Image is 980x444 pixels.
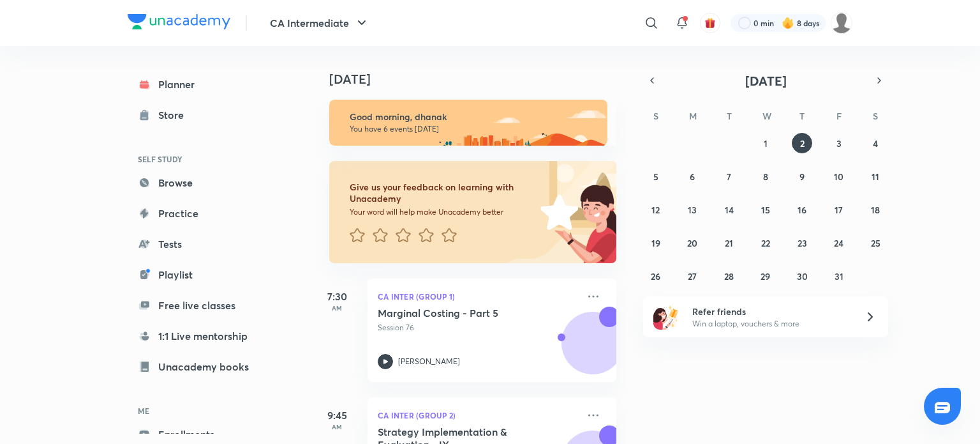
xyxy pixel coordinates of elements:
button: October 21, 2025 [719,233,739,253]
button: October 7, 2025 [719,166,739,187]
a: Store [128,102,276,128]
abbr: October 23, 2025 [798,237,807,249]
h6: ME [128,400,276,422]
button: October 2, 2025 [792,133,812,153]
abbr: Monday [689,110,697,122]
img: dhanak [831,12,852,34]
abbr: Saturday [873,110,878,122]
abbr: October 16, 2025 [798,204,806,216]
p: Your word will help make Unacademy better [350,207,536,217]
abbr: October 8, 2025 [763,171,768,183]
h5: 9:45 [311,408,362,423]
img: Avatar [562,319,623,380]
abbr: Tuesday [727,110,732,122]
abbr: October 3, 2025 [836,137,842,149]
abbr: Friday [836,110,842,122]
button: October 1, 2025 [755,133,776,153]
abbr: October 9, 2025 [799,171,805,183]
h6: Give us your feedback on learning with Unacademy [350,181,536,204]
a: Browse [128,170,276,195]
button: October 17, 2025 [829,199,849,220]
abbr: Sunday [653,110,658,122]
img: morning [329,100,607,146]
button: October 29, 2025 [755,266,776,286]
abbr: October 7, 2025 [727,171,731,183]
span: [DATE] [745,72,787,89]
abbr: October 5, 2025 [653,171,658,183]
button: October 5, 2025 [646,166,666,187]
button: October 22, 2025 [755,233,776,253]
abbr: October 24, 2025 [834,237,843,249]
button: October 14, 2025 [719,199,739,220]
a: Free live classes [128,293,276,318]
abbr: October 27, 2025 [688,270,697,282]
button: October 15, 2025 [755,199,776,220]
p: AM [311,423,362,431]
abbr: Thursday [799,110,805,122]
abbr: October 1, 2025 [764,137,768,149]
button: October 30, 2025 [792,266,812,286]
abbr: October 15, 2025 [761,204,770,216]
button: [DATE] [661,72,870,89]
button: October 20, 2025 [682,233,702,253]
a: Practice [128,201,276,226]
h4: [DATE] [329,72,629,87]
abbr: October 11, 2025 [872,171,879,183]
p: You have 6 events [DATE] [350,124,596,134]
abbr: October 18, 2025 [871,204,880,216]
button: October 24, 2025 [829,233,849,253]
a: Company Logo [128,14,230,33]
abbr: Wednesday [762,110,771,122]
a: Planner [128,72,276,97]
h6: SELF STUDY [128,148,276,170]
button: October 13, 2025 [682,199,702,220]
button: October 31, 2025 [829,266,849,286]
button: October 4, 2025 [865,133,886,153]
img: avatar [704,17,716,29]
button: avatar [700,13,720,33]
button: October 3, 2025 [829,133,849,153]
abbr: October 4, 2025 [873,137,878,149]
h6: Refer friends [692,305,849,318]
button: CA Intermediate [262,10,377,36]
button: October 26, 2025 [646,266,666,286]
a: Playlist [128,262,276,287]
h5: Marginal Costing - Part 5 [378,307,537,319]
div: Store [158,107,191,123]
abbr: October 29, 2025 [761,270,770,282]
button: October 16, 2025 [792,199,812,220]
button: October 18, 2025 [865,199,886,220]
abbr: October 25, 2025 [871,237,880,249]
abbr: October 14, 2025 [725,204,734,216]
p: CA Inter (Group 1) [378,289,578,304]
button: October 23, 2025 [792,233,812,253]
abbr: October 2, 2025 [800,137,805,149]
button: October 12, 2025 [646,199,666,220]
p: AM [311,304,362,312]
img: feedback_image [497,161,616,263]
button: October 8, 2025 [755,166,776,187]
button: October 28, 2025 [719,266,739,286]
abbr: October 26, 2025 [651,270,660,282]
img: streak [782,17,794,29]
button: October 9, 2025 [792,166,812,187]
abbr: October 21, 2025 [725,237,733,249]
button: October 10, 2025 [829,166,849,187]
abbr: October 28, 2025 [724,270,734,282]
img: referral [653,304,679,330]
abbr: October 12, 2025 [651,204,660,216]
p: Win a laptop, vouchers & more [692,318,849,330]
a: Unacademy books [128,354,276,379]
abbr: October 6, 2025 [690,171,695,183]
abbr: October 31, 2025 [835,270,843,282]
button: October 19, 2025 [646,233,666,253]
h6: Good morning, dhanak [350,111,596,123]
abbr: October 30, 2025 [797,270,808,282]
a: Tests [128,231,276,257]
button: October 6, 2025 [682,166,702,187]
button: October 11, 2025 [865,166,886,187]
abbr: October 20, 2025 [687,237,697,249]
p: CA Inter (Group 2) [378,408,578,423]
p: [PERSON_NAME] [398,356,460,367]
a: 1:1 Live mentorship [128,323,276,349]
